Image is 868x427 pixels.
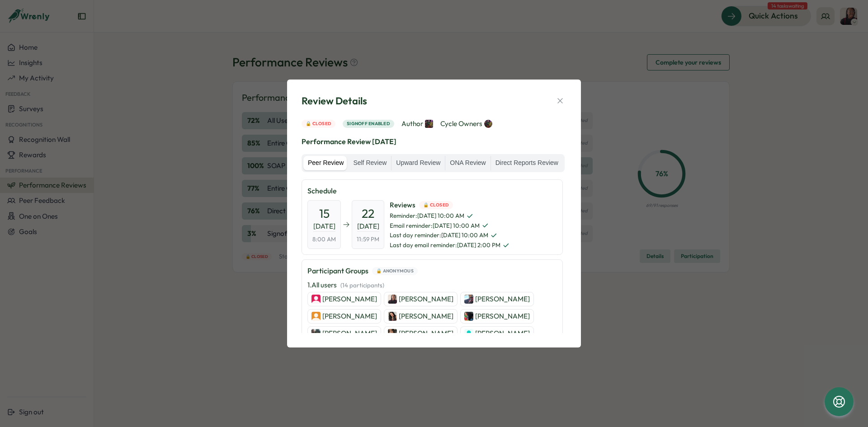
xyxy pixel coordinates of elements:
[464,295,473,304] img: Aaron Marks
[307,185,557,197] p: Schedule
[440,119,492,129] span: Cycle Owners
[475,311,530,321] p: [PERSON_NAME]
[390,200,509,210] span: Reviews
[302,94,367,108] span: Review Details
[307,309,381,324] a: Olivia Arellano[PERSON_NAME]
[376,267,414,275] span: 🔒 Anonymous
[302,136,566,147] p: Performance Review [DATE]
[311,329,321,338] img: Lilyana Quiroz
[313,221,335,232] span: [DATE]
[384,292,458,306] a: Ajisha Sutton[PERSON_NAME]
[399,294,453,304] p: [PERSON_NAME]
[464,329,473,338] img: Chloe Miller
[399,328,453,338] p: [PERSON_NAME]
[349,156,391,170] label: Self Review
[425,120,433,128] img: Jane Pfeiffer
[311,312,321,321] img: Olivia Arellano
[347,120,390,127] span: Signoff enabled
[388,312,397,321] img: Rosemary Ornelaz
[460,326,534,341] a: Chloe Miller[PERSON_NAME]
[388,329,397,338] img: Jasmin Aleman
[388,295,397,304] img: Ajisha Sutton
[307,326,381,341] a: Lilyana Quiroz[PERSON_NAME]
[491,156,563,170] label: Direct Reports Review
[390,231,509,239] span: Last day reminder : [DATE] 10:00 AM
[357,221,379,232] span: [DATE]
[445,156,490,170] label: ONA Review
[464,312,473,321] img: Josiah Gonzalez
[460,292,534,306] a: Aaron Marks[PERSON_NAME]
[357,235,379,244] span: 11:59 PM
[303,156,348,170] label: Peer Review
[475,328,530,338] p: [PERSON_NAME]
[475,294,530,304] p: [PERSON_NAME]
[322,294,377,304] p: [PERSON_NAME]
[340,282,384,289] span: ( 14 participants )
[384,309,458,324] a: Rosemary Ornelaz[PERSON_NAME]
[392,156,445,170] label: Upward Review
[322,328,377,338] p: [PERSON_NAME]
[322,311,377,321] p: [PERSON_NAME]
[307,292,381,306] a: Gabriel Vasquez[PERSON_NAME]
[362,206,374,221] span: 22
[312,235,336,244] span: 8:00 AM
[390,222,509,230] span: Email reminder : [DATE] 10:00 AM
[307,265,368,277] p: Participant Groups
[484,120,492,128] img: Jane Pfeiffer
[390,212,509,220] span: Reminder : [DATE] 10:00 AM
[390,241,509,249] span: Last day email reminder : [DATE] 2:00 PM
[401,119,433,129] span: Author
[307,280,384,290] p: 1 . All users
[306,120,331,127] span: 🔒 Closed
[423,202,449,209] span: 🔒 Closed
[460,309,534,324] a: Josiah Gonzalez[PERSON_NAME]
[319,206,330,221] span: 15
[311,295,321,304] img: Gabriel Vasquez
[399,311,453,321] p: [PERSON_NAME]
[384,326,458,341] a: Jasmin Aleman[PERSON_NAME]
